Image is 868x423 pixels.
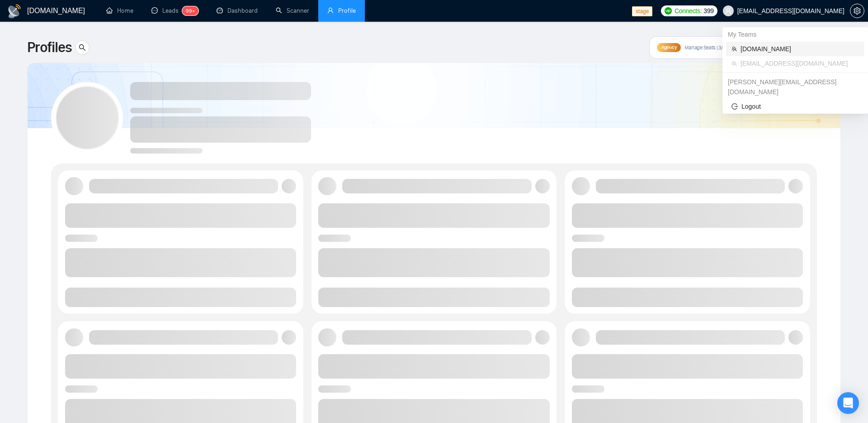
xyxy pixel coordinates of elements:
img: logo [7,4,22,19]
span: user [725,8,731,14]
span: 399 [703,6,713,16]
span: Connects: [675,6,702,16]
div: Open Intercom Messenger [837,392,859,414]
a: searchScanner [276,7,309,14]
sup: 99+ [182,6,198,15]
a: homeHome [106,7,133,14]
a: messageLeads99+ [151,7,198,14]
span: stage [632,6,652,16]
span: [EMAIL_ADDRESS][DOMAIN_NAME] [741,58,859,68]
span: logout [731,103,738,110]
span: Profile [338,7,356,14]
span: user [327,7,334,14]
a: setting [850,7,864,14]
div: salman.fatih@gigradar.io [722,75,868,99]
span: Profiles [27,37,71,58]
span: team [731,61,737,66]
span: Manage Seats (3/3) [684,44,727,51]
span: [DOMAIN_NAME] [741,44,859,54]
img: upwork-logo.png [665,7,672,14]
button: search [75,40,90,55]
span: Agency [661,44,676,50]
span: Logout [731,101,859,111]
span: team [731,46,737,52]
div: My Teams [722,27,868,42]
a: dashboardDashboard [217,7,258,14]
button: setting [850,4,864,18]
span: search [75,44,89,51]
